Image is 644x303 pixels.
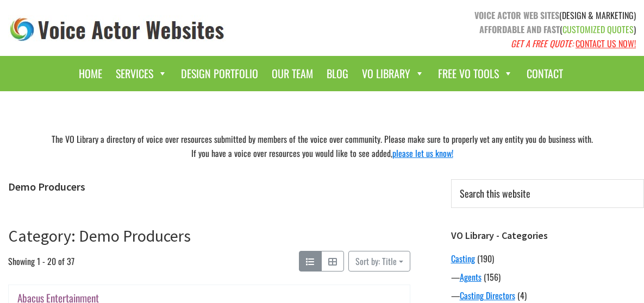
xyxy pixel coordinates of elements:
span: Showing 1 - 20 of 37 [8,251,74,272]
a: Home [73,61,108,86]
a: Category: Demo Producers [8,225,191,246]
strong: AFFORDABLE AND FAST [479,23,560,36]
img: voice_actor_websites_logo [8,15,227,44]
a: please let us know! [392,147,453,160]
a: Blog [321,61,354,86]
a: Services [110,61,173,86]
span: (156) [484,270,501,283]
a: Casting [451,252,475,265]
a: Our Team [266,61,318,86]
h1: Demo Producers [8,180,410,193]
a: CONTACT US NOW! [576,37,636,50]
a: Free VO Tools [433,61,518,86]
a: VO Library [357,61,430,86]
p: (DESIGN & MARKETING) ( ) [330,8,636,50]
span: CUSTOMIZED QUOTES [562,23,634,36]
span: (190) [477,252,494,265]
strong: VOICE ACTOR WEB SITES [474,9,559,22]
button: Sort by: Title [348,251,410,272]
a: Casting Directors [460,289,515,302]
a: Contact [521,61,568,86]
span: (4) [517,289,527,302]
a: Design Portfolio [176,61,264,86]
a: Agents [460,270,482,283]
em: GET A FREE QUOTE: [511,37,573,50]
